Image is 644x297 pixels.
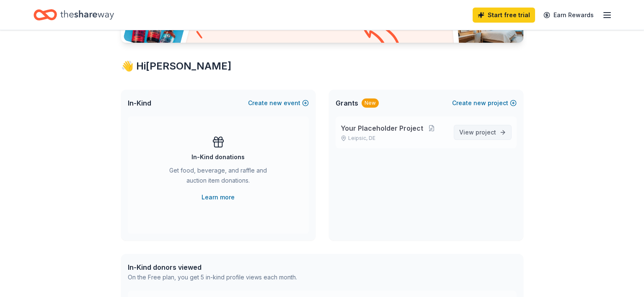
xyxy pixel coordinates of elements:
[128,262,297,272] div: In-Kind donors viewed
[269,98,282,108] span: new
[248,98,309,108] button: Createnewevent
[538,8,599,23] a: Earn Rewards
[454,125,512,140] a: View project
[459,127,496,137] span: View
[161,165,275,189] div: Get food, beverage, and raffle and auction item donations.
[341,123,423,133] span: Your Placeholder Project
[336,98,358,108] span: Grants
[128,98,151,108] span: In-Kind
[360,18,401,49] img: Curvy arrow
[34,5,114,25] a: Home
[128,272,297,282] div: On the Free plan, you get 5 in-kind profile views each month.
[362,98,379,108] div: New
[191,152,245,162] div: In-Kind donations
[473,8,535,23] a: Start free trial
[121,59,523,73] div: 👋 Hi [PERSON_NAME]
[476,129,496,136] span: project
[452,98,517,108] button: Createnewproject
[202,192,235,202] a: Learn more
[473,98,486,108] span: new
[341,135,447,142] p: Leipsic, DE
